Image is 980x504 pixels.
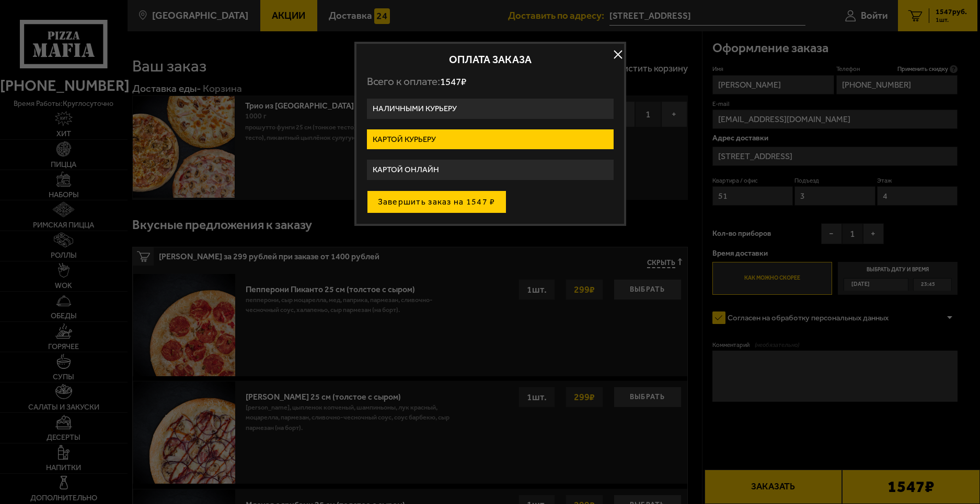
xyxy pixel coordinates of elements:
label: Картой онлайн [367,160,614,180]
h2: Оплата заказа [367,54,614,65]
label: Картой курьеру [367,129,614,150]
span: 1547 ₽ [440,76,466,88]
label: Наличными курьеру [367,99,614,119]
button: Завершить заказ на 1547 ₽ [367,190,506,213]
p: Всего к оплате: [367,75,614,88]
